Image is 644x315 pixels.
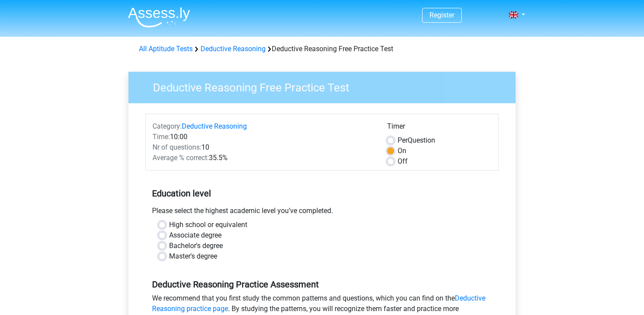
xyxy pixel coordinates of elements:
a: Deductive Reasoning [182,122,247,130]
label: Question [398,135,435,146]
div: 10 [146,142,381,153]
span: Nr of questions: [152,143,201,151]
div: 10:00 [146,132,381,142]
span: Category: [152,122,182,130]
h5: Deductive Reasoning Practice Assessment [152,279,492,290]
a: Deductive Reasoning [201,45,266,53]
h3: Deductive Reasoning Free Practice Test [142,77,509,94]
label: Associate degree [169,230,222,241]
label: Off [398,156,408,167]
h5: Education level [152,185,492,202]
span: Time: [152,133,170,141]
div: Deductive Reasoning Free Practice Test [135,44,509,54]
div: 35.5% [146,153,381,163]
a: Register [429,11,454,19]
label: Master's degree [169,251,217,262]
span: Per [398,136,408,144]
label: On [398,146,406,156]
label: Bachelor's degree [169,241,223,251]
a: All Aptitude Tests [139,45,193,53]
img: Assessly [128,7,190,28]
div: Timer [387,121,492,135]
label: High school or equivalent [169,220,247,230]
div: Please select the highest academic level you’ve completed. [145,206,499,220]
span: Average % correct: [152,154,209,162]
